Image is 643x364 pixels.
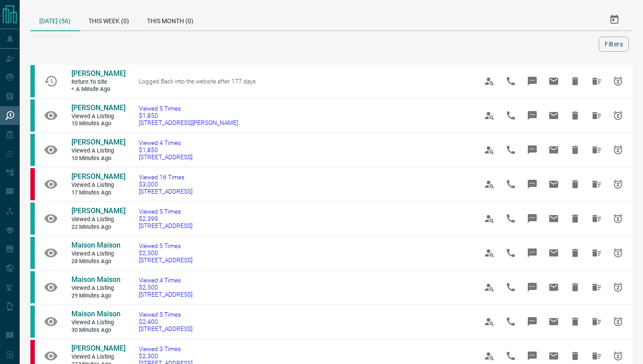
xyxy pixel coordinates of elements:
a: Viewed 5 Times$2,500[STREET_ADDRESS] [139,242,192,264]
span: Snooze [607,277,629,298]
span: Viewed 4 Times [139,277,192,284]
span: View Profile [479,70,500,92]
span: $2,500 [139,284,192,291]
span: Snooze [607,139,629,161]
div: condos.ca [30,271,35,303]
span: Viewed 16 Times [139,174,192,181]
span: $1,850 [139,146,192,153]
span: Hide [564,105,586,126]
span: Call [500,208,522,229]
span: [STREET_ADDRESS] [139,188,192,195]
span: 10 minutes ago [71,155,125,162]
span: Viewed a Listing [71,285,125,292]
a: [PERSON_NAME] [71,69,125,79]
span: Call [500,105,522,126]
span: Hide [564,311,586,332]
span: $2,400 [139,318,192,325]
span: Hide All from Aamir P [586,208,607,229]
a: [PERSON_NAME] [71,103,125,113]
div: property.ca [30,168,35,200]
span: Email [543,105,564,126]
span: Viewed 5 Times [139,242,192,249]
span: Viewed 5 Times [139,311,192,318]
span: Message [522,139,543,161]
a: [PERSON_NAME] [71,172,125,182]
span: 28 minutes ago [71,258,125,265]
span: Email [543,139,564,161]
a: Viewed 5 Times$1,850[STREET_ADDRESS][PERSON_NAME] [139,105,238,126]
span: [PERSON_NAME] [71,172,125,181]
span: Message [522,70,543,92]
span: View Profile [479,277,500,298]
span: Hide All from Maison Maison [586,311,607,332]
span: Viewed a Listing [71,319,125,327]
button: Select Date Range [604,9,625,30]
span: [STREET_ADDRESS] [139,256,192,264]
span: Maison Maison [71,241,121,249]
a: Viewed 4 Times$2,500[STREET_ADDRESS] [139,277,192,298]
span: Hide [564,174,586,195]
span: Email [543,174,564,195]
span: Snooze [607,105,629,126]
span: Call [500,277,522,298]
span: Viewed a Listing [71,147,125,155]
span: $3,000 [139,181,192,188]
span: 30 minutes ago [71,327,125,334]
a: Viewed 5 Times$2,399[STREET_ADDRESS] [139,208,192,229]
span: Snooze [607,70,629,92]
div: condos.ca [30,65,35,97]
span: Message [522,242,543,264]
span: [STREET_ADDRESS][PERSON_NAME] [139,119,238,126]
span: [STREET_ADDRESS] [139,325,192,332]
div: condos.ca [30,203,35,235]
span: $1,850 [139,112,238,119]
span: Hide [564,208,586,229]
span: Message [522,277,543,298]
span: Viewed a Listing [71,216,125,223]
span: Hide [564,70,586,92]
span: [STREET_ADDRESS] [139,291,192,298]
a: Maison Maison [71,310,125,319]
span: Viewed a Listing [71,182,125,189]
span: Email [543,311,564,332]
span: Viewed a Listing [71,353,125,361]
div: condos.ca [30,134,35,166]
span: Message [522,174,543,195]
span: Viewed a Listing [71,250,125,258]
span: Snooze [607,208,629,229]
div: This Week (0) [79,9,138,30]
span: Maison Maison [71,275,121,284]
span: Call [500,70,522,92]
span: Maison Maison [71,310,121,318]
span: Email [543,242,564,264]
span: $2,300 [139,352,192,360]
button: Filters [599,37,629,52]
div: condos.ca [30,306,35,338]
a: Maison Maison [71,241,125,250]
span: 10 minutes ago [71,120,125,128]
span: View Profile [479,174,500,195]
span: 22 minutes ago [71,223,125,231]
span: Snooze [607,311,629,332]
a: [PERSON_NAME] [71,138,125,147]
span: [PERSON_NAME] [71,207,125,215]
span: Hide All from Hang Huang [586,105,607,126]
a: Viewed 4 Times$1,850[STREET_ADDRESS] [139,139,192,161]
div: [DATE] (56) [30,9,79,31]
span: View Profile [479,311,500,332]
a: [PERSON_NAME] [71,344,125,353]
span: Viewed 3 Times [139,345,192,352]
span: Message [522,208,543,229]
span: Hide All from Maison Maison [586,242,607,264]
span: View Profile [479,208,500,229]
span: [PERSON_NAME] [71,69,125,78]
span: Hide All from Maison Maison [586,277,607,298]
span: Hide All from Eugene K. [586,174,607,195]
span: Call [500,139,522,161]
span: < a minute ago [71,86,125,93]
a: Maison Maison [71,275,125,285]
span: Logged Back into the website after 177 days [139,78,256,85]
a: Viewed 16 Times$3,000[STREET_ADDRESS] [139,174,192,195]
span: View Profile [479,105,500,126]
a: [PERSON_NAME] [71,207,125,216]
